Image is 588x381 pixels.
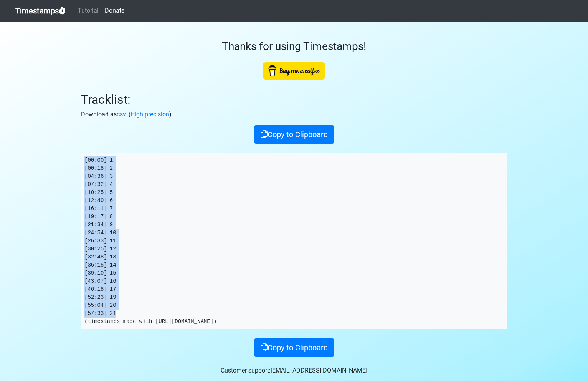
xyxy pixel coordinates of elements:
a: High precision [130,111,169,118]
h3: Thanks for using Timestamps! [81,40,507,53]
img: Buy Me A Coffee [263,62,325,80]
iframe: Drift Widget Chat Controller [550,343,579,372]
a: Tutorial [75,3,102,18]
a: Donate [102,3,127,18]
a: Timestamps [15,3,66,18]
button: Copy to Clipboard [254,338,334,357]
pre: [00:00] 1 [00:18] 2 [04:36] 3 [07:32] 4 [10:25] 5 [12:40] 6 [16:11] 7 [19:17] 8 [21:34] 9 [24:54]... [81,153,507,329]
a: csv [117,111,126,118]
h2: Tracklist: [81,92,507,107]
p: Download as . ( ) [81,110,507,119]
button: Copy to Clipboard [254,125,334,144]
